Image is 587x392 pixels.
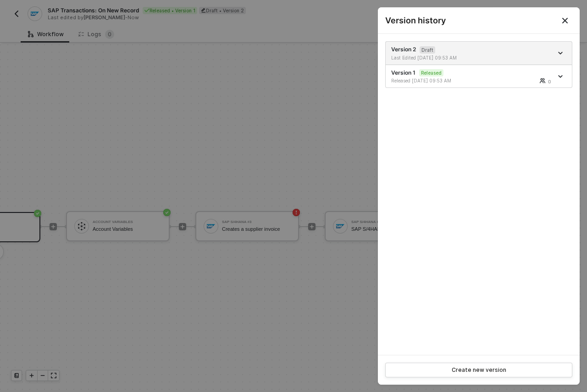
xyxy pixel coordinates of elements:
[558,74,565,79] span: icon-arrow-down
[391,69,553,84] div: Version 1
[540,78,546,83] span: icon-users
[419,69,443,76] sup: Released
[391,45,553,61] div: Version 2
[385,363,572,377] button: Create new version
[420,46,435,54] sup: Draft
[391,77,473,84] div: Released [DATE] 09:53 AM
[548,78,551,85] div: 0
[550,7,580,33] button: Close
[385,15,572,26] div: Version history
[452,366,506,374] div: Create new version
[558,51,565,55] span: icon-arrow-down
[391,54,473,61] div: Last Edited [DATE] 09:53 AM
